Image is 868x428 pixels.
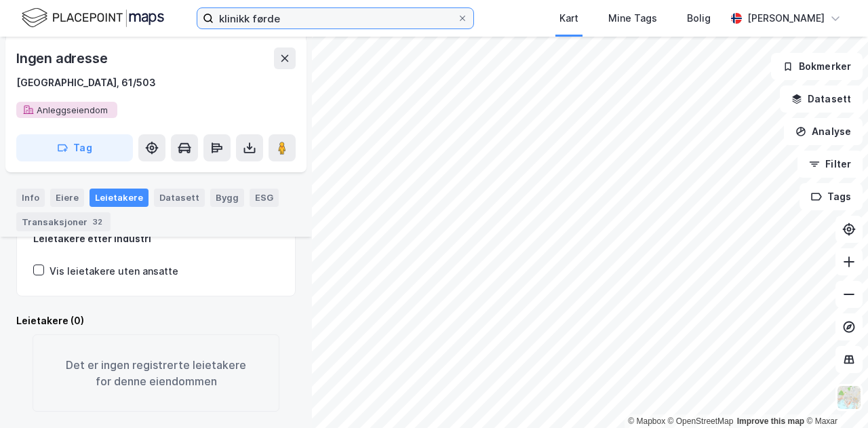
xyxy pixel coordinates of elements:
[22,6,164,30] img: logo.f888ab2527a4732fd821a326f86c7f29.svg
[16,47,110,69] div: Ingen adresse
[250,189,279,206] div: ESG
[668,416,734,426] a: OpenStreetMap
[784,118,863,145] button: Analyse
[771,53,863,80] button: Bokmerker
[800,363,868,428] div: Kontrollprogram for chat
[16,75,156,91] div: [GEOGRAPHIC_DATA], 61/503
[16,212,111,231] div: Transaksjoner
[687,10,711,26] div: Bolig
[50,263,178,279] div: Vis leietakere uten ansatte
[154,189,205,206] div: Datasett
[16,313,296,329] div: Leietakere (0)
[33,231,279,247] div: Leietakere etter industri
[16,134,133,161] button: Tag
[797,151,863,178] button: Filter
[747,10,825,26] div: [PERSON_NAME]
[210,189,244,206] div: Bygg
[16,189,45,206] div: Info
[628,416,665,426] a: Mapbox
[50,189,84,206] div: Eiere
[800,363,868,428] iframe: Chat Widget
[214,8,457,28] input: Søk på adresse, matrikkel, gårdeiere, leietakere eller personer
[780,85,863,113] button: Datasett
[608,10,657,26] div: Mine Tags
[33,334,279,412] div: Det er ingen registrerte leietakere for denne eiendommen
[90,214,105,228] div: 32
[737,416,804,426] a: Improve this map
[800,183,863,210] button: Tags
[559,10,578,26] div: Kart
[90,189,149,206] div: Leietakere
